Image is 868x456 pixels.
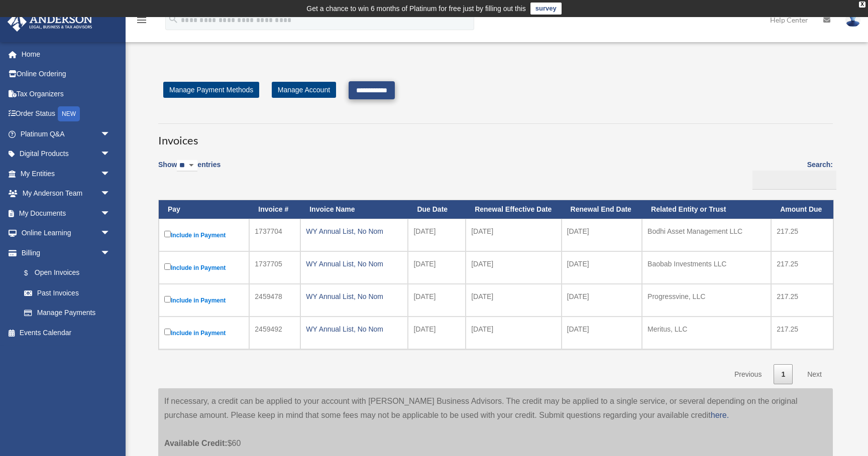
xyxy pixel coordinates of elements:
a: Events Calendar [7,323,126,343]
a: $Open Invoices [14,263,116,283]
a: Past Invoices [14,283,121,303]
span: arrow_drop_down [100,203,121,224]
a: My Entitiesarrow_drop_down [7,164,126,184]
input: Search: [752,171,836,190]
td: [DATE] [408,251,466,284]
td: 1737705 [249,251,300,284]
span: arrow_drop_down [100,124,121,144]
a: Digital Productsarrow_drop_down [7,144,126,164]
span: arrow_drop_down [100,223,121,244]
div: WY Annual List, No Nom [306,224,402,238]
a: menu [136,18,148,26]
span: arrow_drop_down [100,144,121,165]
div: WY Annual List, No Nom [306,257,402,271]
a: Order StatusNEW [7,104,126,124]
span: arrow_drop_down [100,164,121,184]
div: close [859,2,865,8]
th: Amount Due: activate to sort column ascending [771,200,833,219]
label: Include in Payment [164,229,244,241]
a: 1 [774,364,793,385]
th: Renewal Effective Date: activate to sort column ascending [466,200,561,219]
a: Home [7,44,126,64]
a: here. [711,411,729,419]
label: Search: [749,159,833,190]
label: Include in Payment [164,327,244,339]
label: Include in Payment [164,261,244,274]
td: [DATE] [562,284,642,317]
th: Pay: activate to sort column descending [159,200,249,219]
td: [DATE] [466,284,561,317]
td: [DATE] [408,219,466,251]
td: [DATE] [562,219,642,251]
a: Online Learningarrow_drop_down [7,223,126,243]
div: WY Annual List, No Nom [306,322,402,336]
div: WY Annual List, No Nom [306,289,402,303]
td: 2459492 [249,317,300,349]
td: Meritus, LLC [642,317,771,349]
a: Manage Payments [14,303,121,323]
a: Previous [727,364,769,385]
td: 217.25 [771,251,833,284]
th: Related Entity or Trust: activate to sort column ascending [642,200,771,219]
div: Get a chance to win 6 months of Platinum for free just by filling out this [306,3,526,15]
td: 217.25 [771,317,833,349]
th: Due Date: activate to sort column ascending [408,200,466,219]
a: Manage Payment Methods [163,82,259,98]
td: 217.25 [771,284,833,317]
input: Include in Payment [164,231,171,237]
a: My Anderson Teamarrow_drop_down [7,184,126,204]
a: survey [530,3,562,15]
td: [DATE] [562,251,642,284]
i: menu [136,14,148,26]
input: Include in Payment [164,296,171,302]
td: 1737704 [249,219,300,251]
div: NEW [58,106,80,121]
span: arrow_drop_down [100,243,121,263]
span: arrow_drop_down [100,184,121,204]
img: Anderson Advisors Platinum Portal [5,12,95,32]
td: [DATE] [466,317,561,349]
th: Renewal End Date: activate to sort column ascending [562,200,642,219]
td: [DATE] [466,219,561,251]
td: 217.25 [771,219,833,251]
input: Include in Payment [164,263,171,270]
span: $ [30,267,35,279]
a: Manage Account [272,82,336,98]
p: $60 [164,422,827,450]
td: 2459478 [249,284,300,317]
td: Progressvine, LLC [642,284,771,317]
span: Available Credit: [164,439,228,447]
td: Bodhi Asset Management LLC [642,219,771,251]
a: Tax Organizers [7,84,126,104]
label: Show entries [158,159,221,182]
h3: Invoices [158,123,833,148]
th: Invoice #: activate to sort column ascending [249,200,300,219]
th: Invoice Name: activate to sort column ascending [300,200,408,219]
i: search [168,14,179,25]
a: My Documentsarrow_drop_down [7,203,126,223]
td: [DATE] [408,317,466,349]
a: Platinum Q&Aarrow_drop_down [7,124,126,144]
input: Include in Payment [164,329,171,335]
img: User Pic [845,13,860,27]
label: Include in Payment [164,294,244,307]
a: Next [800,364,829,385]
td: [DATE] [466,251,561,284]
td: [DATE] [562,317,642,349]
td: [DATE] [408,284,466,317]
td: Baobab Investments LLC [642,251,771,284]
a: Online Ordering [7,64,126,84]
a: Billingarrow_drop_down [7,243,121,263]
select: Showentries [177,160,197,172]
